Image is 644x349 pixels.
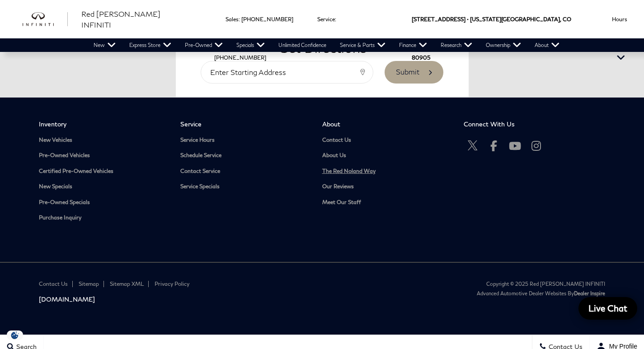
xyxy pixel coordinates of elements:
a: Contact Service [180,168,308,175]
a: Research [434,38,479,52]
a: Express Store [122,38,178,52]
a: [DOMAIN_NAME] [39,295,315,303]
a: New Vehicles [39,137,167,144]
a: Pre-Owned Specials [39,199,167,206]
a: infiniti [23,12,68,27]
a: Live Chat [578,297,637,320]
section: Click to Open Cookie Consent Modal [5,330,25,340]
a: New Specials [39,183,167,190]
a: The Red Noland Way [322,168,450,175]
button: Submit [385,61,443,84]
a: Meet Our Staff [322,199,450,206]
img: INFINITI [23,12,68,27]
span: Inventory [39,120,167,128]
div: Copyright © 2025 Red [PERSON_NAME] INFINITI [329,281,605,287]
a: [STREET_ADDRESS] • [US_STATE][GEOGRAPHIC_DATA], CO 80905 [412,16,571,61]
span: 80905 [412,38,430,77]
a: Sitemap [79,280,99,287]
a: Service Hours [180,137,308,144]
a: Finance [392,38,434,52]
a: Our Reviews [322,183,450,190]
a: Contact Us [39,280,68,287]
a: Open Twitter in a new window [464,137,482,155]
span: Service [317,16,335,23]
span: Live Chat [584,302,632,314]
a: Specials [230,38,272,52]
a: Sitemap XML [110,280,144,287]
a: About [528,38,566,52]
span: : [239,16,240,23]
a: Purchase Inquiry [39,214,167,221]
a: Open Facebook in a new window [485,137,503,155]
img: Opt-Out Icon [5,330,25,340]
a: Privacy Policy [155,280,189,287]
nav: Main Navigation [87,38,566,52]
span: Connect With Us [464,120,592,128]
a: Open Youtube-play in a new window [506,137,524,155]
span: About [322,120,450,128]
span: Sales [226,16,239,23]
span: : [335,16,336,23]
a: Pre-Owned [178,38,230,52]
a: Open Instagram in a new window [527,137,545,155]
a: Service Specials [180,183,308,190]
a: Unlimited Confidence [272,38,333,52]
a: Service & Parts [333,38,392,52]
a: Schedule Service [180,152,308,159]
a: About Us [322,152,450,159]
a: Red [PERSON_NAME] INFINITI [81,9,192,30]
a: [PHONE_NUMBER] [214,54,266,61]
a: Contact Us [322,137,450,144]
a: Ownership [479,38,528,52]
a: Certified Pre-Owned Vehicles [39,168,167,175]
form: Get directions to Red Noland INFINITI [189,61,455,84]
h2: Get Directions [189,41,455,54]
span: Red [PERSON_NAME] INFINITI [81,9,160,29]
a: Pre-Owned Vehicles [39,152,167,159]
div: Advanced Automotive Dealer Websites by [329,290,605,296]
a: New [87,38,122,52]
span: Service [180,120,308,128]
a: Dealer Inspire [574,290,605,296]
a: [PHONE_NUMBER] [241,16,293,23]
input: Enter in a starting address, city, zip code or state [201,61,373,84]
